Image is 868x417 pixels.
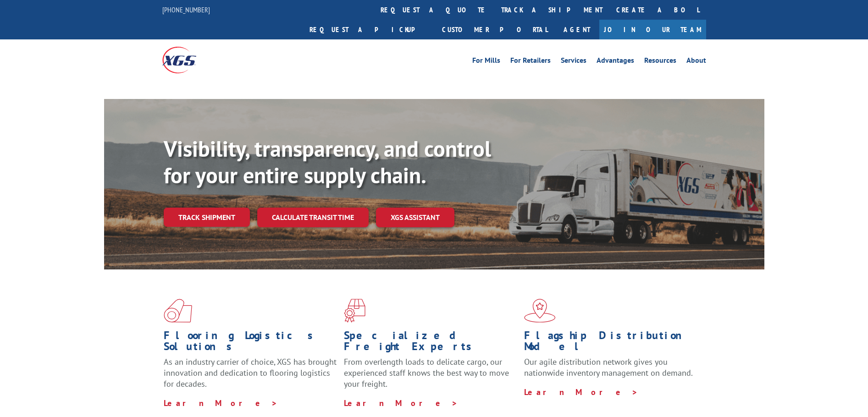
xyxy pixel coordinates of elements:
[599,20,706,39] a: Join Our Team
[164,208,250,227] a: Track shipment
[164,330,337,357] h1: Flooring Logistics Solutions
[524,330,697,357] h1: Flagship Distribution Model
[435,20,554,39] a: Customer Portal
[164,398,278,408] a: Learn More >
[344,398,458,408] a: Learn More >
[554,20,599,39] a: Agent
[344,357,517,397] p: From overlength loads to delicate cargo, our experienced staff knows the best way to move your fr...
[344,330,517,357] h1: Specialized Freight Experts
[164,134,491,189] b: Visibility, transparency, and control for your entire supply chain.
[257,208,369,227] a: Calculate transit time
[524,357,693,378] span: Our agile distribution network gives you nationwide inventory management on demand.
[344,299,365,323] img: xgs-icon-focused-on-flooring-red
[162,5,210,14] a: [PHONE_NUMBER]
[524,299,556,323] img: xgs-icon-flagship-distribution-model-red
[164,357,337,389] span: As an industry carrier of choice, XGS has brought innovation and dedication to flooring logistics...
[561,57,586,67] a: Services
[472,57,500,67] a: For Mills
[686,57,706,67] a: About
[644,57,676,67] a: Resources
[510,57,551,67] a: For Retailers
[303,20,435,39] a: Request a pickup
[597,57,634,67] a: Advantages
[376,208,454,227] a: XGS ASSISTANT
[524,387,638,397] a: Learn More >
[164,299,192,323] img: xgs-icon-total-supply-chain-intelligence-red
